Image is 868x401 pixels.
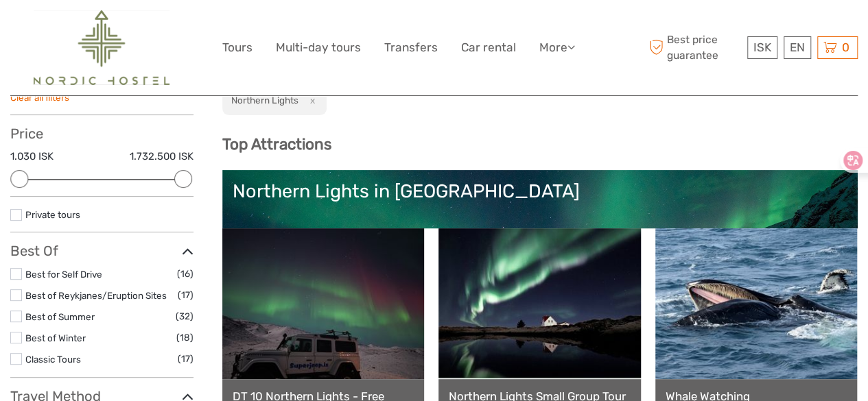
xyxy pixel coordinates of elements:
[10,243,193,259] h3: Best Of
[10,92,69,103] a: Clear all filters
[178,287,193,303] span: (17)
[539,38,575,58] a: More
[25,209,80,220] a: Private tours
[25,332,86,343] a: Best of Winter
[34,10,169,85] img: 2454-61f15230-a6bf-4303-aa34-adabcbdb58c5_logo_big.png
[25,290,167,301] a: Best of Reykjanes/Eruption Sites
[25,311,95,322] a: Best of Summer
[384,38,438,58] a: Transfers
[840,40,852,54] span: 0
[276,38,361,58] a: Multi-day tours
[231,95,298,106] h2: Northern Lights
[25,269,102,280] a: Best for Self Drive
[177,266,193,282] span: (16)
[158,21,174,38] button: Open LiveChat chat widget
[222,135,331,154] b: Top Attractions
[176,330,193,345] span: (18)
[130,149,193,164] label: 1.732.500 ISK
[222,38,253,58] a: Tours
[753,40,771,54] span: ISK
[178,351,193,367] span: (17)
[233,180,847,276] a: Northern Lights in [GEOGRAPHIC_DATA]
[10,149,54,164] label: 1.030 ISK
[301,93,319,108] button: x
[461,38,516,58] a: Car rental
[233,180,847,202] div: Northern Lights in [GEOGRAPHIC_DATA]
[10,125,193,142] h3: Price
[19,24,155,35] p: We're away right now. Please check back later!
[25,354,81,365] a: Classic Tours
[784,36,811,59] div: EN
[176,308,193,324] span: (32)
[646,32,744,62] span: Best price guarantee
